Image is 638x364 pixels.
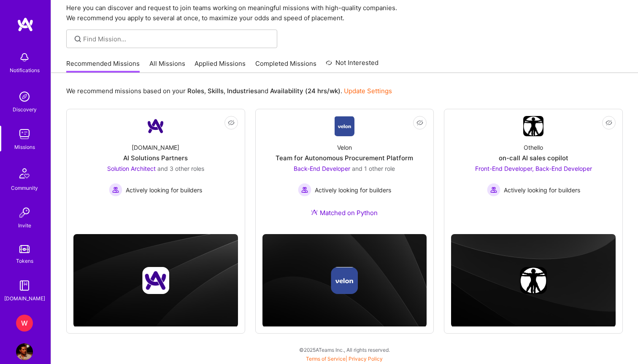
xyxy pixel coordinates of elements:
[16,277,33,294] img: guide book
[499,154,568,162] div: on-call AI sales copilot
[523,116,543,136] img: Company Logo
[142,267,169,294] img: Company logo
[157,165,204,172] span: and 3 other roles
[262,116,427,227] a: Company LogoVelonTeam for Autonomous Procurement PlatformBack-End Developer and 1 other roleActiv...
[16,256,33,265] div: Tokens
[228,119,235,126] i: icon EyeClosed
[326,58,378,73] a: Not Interested
[606,119,612,126] i: icon EyeClosed
[349,356,383,362] a: Privacy Policy
[132,143,179,152] div: [DOMAIN_NAME]
[14,343,35,360] a: User Avatar
[123,154,188,162] div: AI Solutions Partners
[13,105,37,114] div: Discovery
[335,116,354,136] img: Company Logo
[524,143,543,152] div: Othello
[187,87,204,95] b: Roles
[487,183,500,197] img: Actively looking for builders
[315,186,391,194] span: Actively looking for builders
[11,183,38,192] div: Community
[227,87,257,95] b: Industries
[331,267,358,294] img: Company logo
[73,116,238,218] a: Company Logo[DOMAIN_NAME]AI Solutions PartnersSolution Architect and 3 other rolesActively lookin...
[337,143,352,152] div: Velon
[19,245,30,253] img: tokens
[294,165,350,172] span: Back-End Developer
[17,17,34,32] img: logo
[520,267,547,294] img: Company logo
[4,294,45,303] div: [DOMAIN_NAME]
[66,3,623,23] p: Here you can discover and request to join teams working on meaningful missions with high-quality ...
[451,116,616,218] a: Company LogoOthelloon-call AI sales copilotFront-End Developer, Back-End Developer Actively looki...
[16,126,33,143] img: teamwork
[16,343,33,360] img: User Avatar
[51,339,638,360] div: © 2025 ATeams Inc., All rights reserved.
[475,165,592,172] span: Front-End Developer, Back-End Developer
[262,234,427,327] img: cover
[306,356,383,362] span: |
[16,88,33,105] img: discovery
[16,49,33,66] img: bell
[10,66,40,75] div: Notifications
[298,183,311,197] img: Actively looking for builders
[126,186,202,194] span: Actively looking for builders
[14,315,35,332] a: W
[504,186,580,194] span: Actively looking for builders
[451,234,616,327] img: cover
[416,119,423,126] i: icon EyeClosed
[14,143,35,151] div: Missions
[16,315,33,332] div: W
[66,59,140,73] a: Recommended Missions
[66,86,392,95] p: We recommend missions based on your , , and .
[276,154,413,162] div: Team for Autonomous Procurement Platform
[73,234,238,327] img: cover
[311,209,318,216] img: Ateam Purple Icon
[195,59,246,73] a: Applied Missions
[146,116,166,136] img: Company Logo
[255,59,316,73] a: Completed Missions
[18,221,31,230] div: Invite
[107,165,156,172] span: Solution Architect
[73,34,83,44] i: icon SearchGrey
[306,356,346,362] a: Terms of Service
[83,35,271,43] input: Find Mission...
[270,87,341,95] b: Availability (24 hrs/wk)
[344,87,392,95] a: Update Settings
[149,59,185,73] a: All Missions
[352,165,395,172] span: and 1 other role
[14,163,35,183] img: Community
[109,183,122,197] img: Actively looking for builders
[208,87,224,95] b: Skills
[311,208,378,217] div: Matched on Python
[16,204,33,221] img: Invite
